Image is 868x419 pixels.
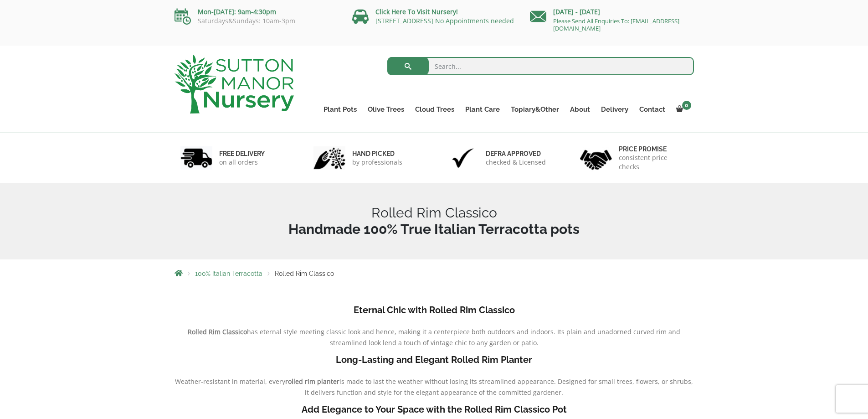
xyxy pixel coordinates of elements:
[175,377,285,386] span: Weather-resistant in material, every
[352,150,402,158] h6: hand picked
[375,7,458,16] a: Click Here To Visit Nursery!
[175,17,339,25] p: Saturdays&Sundays: 10am-3pm
[619,153,688,171] p: consistent price checks
[410,103,460,116] a: Cloud Trees
[302,404,567,415] b: Add Elegance to Your Space with the Rolled Rim Classico Pot
[219,158,265,167] p: on all orders
[175,205,694,238] h1: Rolled Rim Classico
[362,103,410,116] a: Olive Trees
[175,55,294,114] img: logo
[352,158,402,167] p: by professionals
[305,377,693,397] span: is made to last the weather without losing its streamlined appearance. Designed for small trees, ...
[313,146,345,170] img: 2.jpg
[634,103,671,116] a: Contact
[318,103,362,116] a: Plant Pots
[285,377,339,386] b: rolled rim planter
[447,146,479,170] img: 3.jpg
[486,150,546,158] h6: Defra approved
[180,146,212,170] img: 1.jpg
[354,305,515,316] b: Eternal Chic with Rolled Rim Classico
[175,6,339,17] p: Mon-[DATE]: 9am-4:30pm
[460,103,505,116] a: Plant Care
[375,16,514,25] a: [STREET_ADDRESS] No Appointments needed
[565,103,596,116] a: About
[580,144,612,172] img: 4.jpg
[247,327,680,347] span: has eternal style meeting classic look and hence, making it a centerpiece both outdoors and indoo...
[505,103,565,116] a: Topiary&Other
[619,145,688,153] h6: Price promise
[175,269,694,277] nav: Breadcrumbs
[336,354,532,365] b: Long-Lasting and Elegant Rolled Rim Planter
[530,6,694,17] p: [DATE] - [DATE]
[275,270,334,277] span: Rolled Rim Classico
[195,270,262,277] a: 100% Italian Terracotta
[682,101,691,110] span: 0
[486,158,546,167] p: checked & Licensed
[219,150,265,158] h6: FREE DELIVERY
[188,327,247,336] b: Rolled Rim Classico
[671,103,694,116] a: 0
[387,57,694,75] input: Search...
[553,17,679,32] a: Please Send All Enquiries To: [EMAIL_ADDRESS][DOMAIN_NAME]
[596,103,634,116] a: Delivery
